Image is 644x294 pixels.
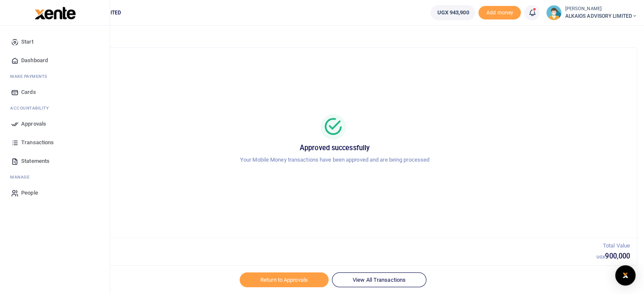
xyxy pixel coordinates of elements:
a: Return to Approvals [240,272,329,287]
li: M [7,70,103,83]
img: logo-large [35,7,76,19]
span: Dashboard [21,56,48,65]
a: Cards [7,83,103,102]
span: Statements [21,157,50,165]
img: profile-user [546,5,561,20]
span: UGX 943,900 [437,8,469,17]
p: Total Value [597,242,630,250]
h5: 900,000 [597,252,630,261]
li: Ac [7,102,103,115]
a: logo-small logo-large logo-large [34,9,76,16]
h5: Approved successfully [43,144,627,152]
p: Your Mobile Money transactions have been approved and are being processed [43,156,627,165]
a: People [7,184,103,202]
a: Dashboard [7,51,103,70]
small: [PERSON_NAME] [565,5,637,13]
span: Approvals [21,120,46,128]
span: Add money [478,6,521,20]
li: Wallet ballance [427,5,478,20]
li: M [7,170,103,184]
div: Open Intercom Messenger [615,265,636,286]
span: Start [21,38,33,46]
a: Start [7,33,103,51]
span: anage [14,174,30,180]
a: Statements [7,152,103,170]
span: Transactions [21,138,54,147]
a: Transactions [7,133,103,152]
span: People [21,189,38,197]
a: Add money [478,9,521,15]
p: Total Transactions [39,242,597,250]
li: Toup your wallet [478,6,521,20]
a: View All Transactions [332,272,426,287]
h5: 1 [39,252,597,261]
small: UGX [597,255,605,259]
span: ALKAIOS ADVISORY LIMITED [565,12,637,20]
a: UGX 943,900 [431,5,475,20]
a: Approvals [7,115,103,133]
span: Cards [21,88,36,96]
span: countability [17,105,49,111]
span: ake Payments [14,73,47,80]
a: profile-user [PERSON_NAME] ALKAIOS ADVISORY LIMITED [546,5,637,20]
